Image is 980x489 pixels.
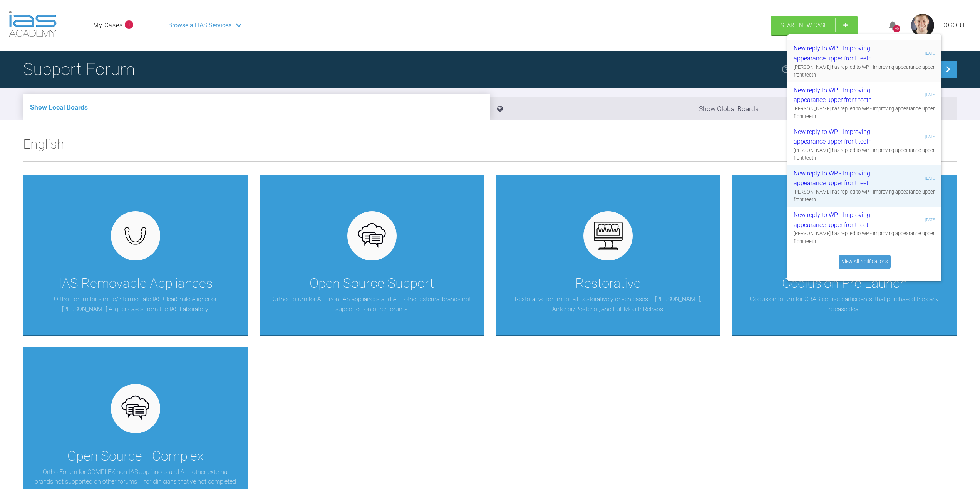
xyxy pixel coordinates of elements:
h2: English [23,134,957,161]
a: New reply to WP - Improving appearance upper front teeth[DATE][PERSON_NAME] has replied to WP - I... [787,207,941,249]
span: Start New Case [781,22,828,29]
div: New reply to WP - Improving appearance upper front teeth [794,85,886,105]
a: Occlusion Pre LaunchOcclusion forum for OBAB course participants, that purchased the early releas... [732,175,957,335]
div: [PERSON_NAME] has replied to WP - Improving appearance upper front teeth [794,230,935,245]
div: [PERSON_NAME] has replied to WP - Improving appearance upper front teeth [794,105,935,121]
img: opensource.6e495855.svg [121,394,150,423]
img: logo-light.3e3ef733.png [9,11,57,37]
div: Restorative [575,273,641,294]
a: New reply to WP - Improving appearance upper front teeth[DATE][PERSON_NAME] has replied to WP - I... [787,165,941,207]
li: Show Global Boards [490,97,957,120]
h1: Support Forum [23,56,135,83]
div: [DATE] [925,50,935,56]
img: chevronRight.28bd32b0.svg [942,63,954,75]
div: IAS Removable Appliances [59,273,213,294]
div: [DATE] [925,134,935,140]
div: Open Source Support [310,273,434,294]
p: Restorative forum for all Restoratively driven cases – [PERSON_NAME], Anterior/Posterior, and Ful... [508,294,709,314]
div: Open Source - Complex [67,446,204,467]
span: 1 [125,20,133,29]
a: RestorativeRestorative forum for all Restoratively driven cases – [PERSON_NAME], Anterior/Posteri... [496,175,721,335]
div: New reply to WP - Improving appearance upper front teeth [794,127,886,147]
div: [DATE] [925,217,935,223]
img: removables.927eaa4e.svg [121,225,150,247]
p: Ortho Forum for simple/intermediate IAS ClearSmile Aligner or [PERSON_NAME] Aligner cases from th... [35,294,236,314]
a: IAS Removable AppliancesOrtho Forum for simple/intermediate IAS ClearSmile Aligner or [PERSON_NAM... [23,175,248,335]
img: profile.png [911,14,934,37]
div: [PERSON_NAME] has replied to WP - Improving appearance upper front teeth [794,188,935,204]
a: View All Notifications [839,255,891,269]
a: Logout [940,20,966,30]
div: Occlusion Pre Launch [782,273,907,294]
div: [DATE] [925,92,935,98]
img: opensource.6e495855.svg [357,221,387,251]
li: Show Local Boards [23,94,490,120]
a: My Cases [93,20,123,30]
a: New reply to WP - Improving appearance upper front teeth[DATE][PERSON_NAME] has replied to WP - I... [787,82,941,124]
div: [PERSON_NAME] has replied to WP - Improving appearance upper front teeth [794,147,935,162]
img: restorative.65e8f6b6.svg [593,221,623,251]
div: New reply to WP - Improving appearance upper front teeth [794,210,886,230]
div: New reply to WP - Improving appearance upper front teeth [794,169,886,188]
a: New reply to WP - Improving appearance upper front teeth[DATE][PERSON_NAME] has replied to WP - I... [787,124,941,165]
span: Browse all IAS Services [168,20,231,30]
a: Start New Case [771,16,858,35]
div: [DATE] [925,175,935,181]
div: 46 [893,25,900,32]
p: Ortho Forum for ALL non-IAS appliances and ALL other external brands not supported on other forums. [271,294,473,314]
img: help.e70b9f3d.svg [781,65,791,74]
a: Open Source SupportOrtho Forum for ALL non-IAS appliances and ALL other external brands not suppo... [260,175,484,335]
p: Occlusion forum for OBAB course participants, that purchased the early release deal. [744,294,945,314]
div: [PERSON_NAME] has replied to WP - Improving appearance upper front teeth [794,63,935,79]
div: New reply to WP - Improving appearance upper front teeth [794,43,886,63]
a: New reply to WP - Improving appearance upper front teeth[DATE][PERSON_NAME] has replied to WP - I... [787,40,941,82]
